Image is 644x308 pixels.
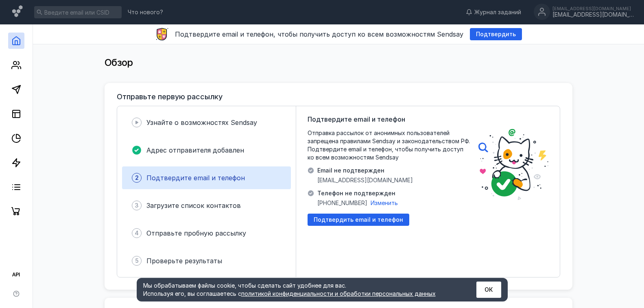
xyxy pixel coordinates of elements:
[371,199,398,206] span: Изменить
[317,166,413,175] span: Email не подтвержден
[314,216,403,223] span: Подтвердить email и телефон
[135,257,139,265] span: 5
[462,8,525,16] a: Журнал заданий
[476,282,501,298] button: ОК
[552,6,634,11] div: [EMAIL_ADDRESS][DOMAIN_NAME]
[128,9,163,15] span: Что нового?
[146,229,246,237] span: Отправьте пробную рассылку
[146,118,257,127] span: Узнайте о возможностях Sendsay
[241,290,436,297] a: политикой конфиденциальности и обработки персональных данных
[317,199,367,207] span: [PHONE_NUMBER]
[146,146,244,154] span: Адрес отправителя добавлен
[105,57,133,68] span: Обзор
[117,93,223,101] h3: Отправьте первую рассылку
[474,8,521,16] span: Журнал заданий
[34,6,122,18] input: Введите email или CSID
[317,189,398,197] span: Телефон не подтвержден
[135,174,139,182] span: 2
[476,31,516,38] span: Подтвердить
[478,129,548,200] img: poster
[552,11,634,18] div: [EMAIL_ADDRESS][DOMAIN_NAME]
[146,201,241,210] span: Загрузите список контактов
[135,229,139,237] span: 4
[308,114,405,124] span: Подтвердите email и телефон
[124,9,167,15] a: Что нового?
[143,282,456,298] div: Мы обрабатываем файлы cookie, чтобы сделать сайт удобнее для вас. Используя его, вы соглашаетесь c
[146,174,245,182] span: Подтвердите email и телефон
[308,214,409,226] button: Подтвердить email и телефон
[146,257,222,265] span: Проверьте результаты
[371,199,398,207] button: Изменить
[308,129,470,162] span: Отправка рассылок от анонимных пользователей запрещена правилами Sendsay и законодательством РФ. ...
[135,201,139,210] span: 3
[470,28,522,40] button: Подтвердить
[175,30,463,38] span: Подтвердите email и телефон, чтобы получить доступ ко всем возможностям Sendsay
[317,176,413,184] span: [EMAIL_ADDRESS][DOMAIN_NAME]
